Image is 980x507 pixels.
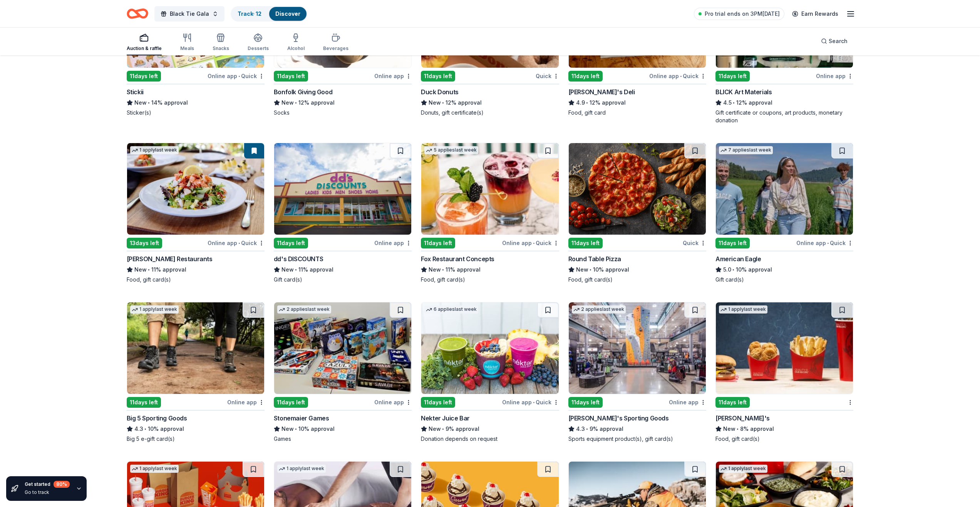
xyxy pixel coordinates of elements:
div: Duck Donuts [421,87,459,97]
a: Image for Big 5 Sporting Goods1 applylast week11days leftOnline appBig 5 Sporting Goods4.3•10% ap... [127,302,265,443]
div: 9% approval [568,424,706,434]
img: Image for Nekter Juice Bar [421,302,558,394]
a: Home [127,5,148,23]
div: 11 days left [274,71,308,82]
div: 2 applies last week [572,305,626,314]
img: Image for Cameron Mitchell Restaurants [127,143,264,235]
div: 1 apply last week [719,305,767,314]
div: Online app [227,397,265,407]
a: Track· 12 [238,10,261,17]
div: Nekter Juice Bar [421,414,470,423]
a: Image for Dick's Sporting Goods2 applieslast week11days leftOnline app[PERSON_NAME]'s Sporting Go... [568,302,706,443]
span: 4.3 [134,424,143,434]
div: [PERSON_NAME]'s Deli [568,87,635,97]
span: New [281,98,294,107]
span: • [828,240,829,246]
span: • [533,240,534,246]
div: Online app Quick [208,238,265,248]
div: Alcohol [287,45,305,52]
div: Food, gift card [568,109,706,117]
span: New [576,265,588,274]
div: 13 days left [127,238,162,248]
span: New [281,265,294,274]
div: 11 days left [274,397,308,408]
div: 10% approval [274,424,412,434]
div: Online app Quick [796,238,853,248]
div: Beverages [323,45,348,52]
div: 11 days left [568,397,603,408]
div: [PERSON_NAME]'s Sporting Goods [568,414,669,423]
a: Image for dd's DISCOUNTS11days leftOnline appdd's DISCOUNTSNew•11% approvalGift card(s) [274,143,412,284]
div: 11 days left [421,71,455,82]
button: Alcohol [287,30,305,55]
div: Quick [536,71,559,81]
div: 10% approval [127,424,265,434]
div: 5 applies last week [424,146,478,154]
img: Image for dd's DISCOUNTS [274,143,411,235]
span: New [134,265,147,274]
div: Donuts, gift certificate(s) [421,109,559,117]
div: Games [274,435,412,443]
div: Stonemaier Games [274,414,329,423]
div: Big 5 e-gift card(s) [127,435,265,443]
a: Image for Wendy's1 applylast week11days left[PERSON_NAME]'sNew•8% approvalFood, gift card(s) [715,302,853,443]
a: Discover [275,10,300,17]
button: Beverages [323,30,348,55]
span: • [295,426,297,432]
div: 8% approval [715,424,853,434]
div: 11 days left [568,71,603,82]
div: Go to track [25,489,70,495]
span: • [586,100,588,106]
span: Search [829,37,848,46]
div: Food, gift card(s) [421,276,559,284]
div: 11% approval [421,265,559,274]
div: 7 applies last week [719,146,773,154]
button: Auction & raffle [127,30,162,55]
div: 12% approval [421,98,559,107]
div: 10% approval [715,265,853,274]
span: • [148,100,150,106]
span: New [429,265,441,274]
button: Meals [180,30,194,55]
a: Image for Stonemaier Games2 applieslast week11days leftOnline appStonemaier GamesNew•10% approval... [274,302,412,443]
div: 11 days left [715,238,750,248]
span: • [533,399,534,405]
div: Online app Quick [649,71,706,81]
span: New [429,98,441,107]
span: • [144,426,146,432]
div: 11 days left [421,397,455,408]
div: 1 apply last week [130,305,179,314]
span: • [733,100,735,106]
span: • [295,267,297,273]
div: [PERSON_NAME] Restaurants [127,254,213,264]
div: Gift certificate or coupons, art products, monetary donation [715,109,853,124]
button: Search [815,33,854,49]
span: 4.3 [576,424,585,434]
span: New [429,424,441,434]
img: Image for Fox Restaurant Concepts [421,143,558,235]
span: • [442,100,444,106]
div: Online app [816,71,853,81]
div: 11 days left [274,238,308,248]
div: Socks [274,109,412,117]
span: • [148,267,150,273]
div: 14% approval [127,98,265,107]
span: New [281,424,294,434]
a: Image for Nekter Juice Bar6 applieslast week11days leftOnline app•QuickNekter Juice BarNew•9% app... [421,302,559,443]
div: Online app [669,397,706,407]
div: Get started [25,481,70,488]
div: Round Table Pizza [568,254,621,264]
img: Image for Stonemaier Games [274,302,411,394]
a: Image for Fox Restaurant Concepts5 applieslast week11days leftOnline app•QuickFox Restaurant Conc... [421,143,559,284]
a: Image for Cameron Mitchell Restaurants1 applylast week13days leftOnline app•Quick[PERSON_NAME] Re... [127,143,265,284]
div: dd's DISCOUNTS [274,254,323,264]
span: 5.0 [723,265,731,274]
div: [PERSON_NAME]'s [715,414,770,423]
span: New [134,98,147,107]
img: Image for American Eagle [716,143,853,235]
div: 11 days left [568,238,603,248]
span: 4.5 [723,98,732,107]
div: Quick [683,238,706,248]
div: 12% approval [715,98,853,107]
div: 11 days left [715,397,750,408]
